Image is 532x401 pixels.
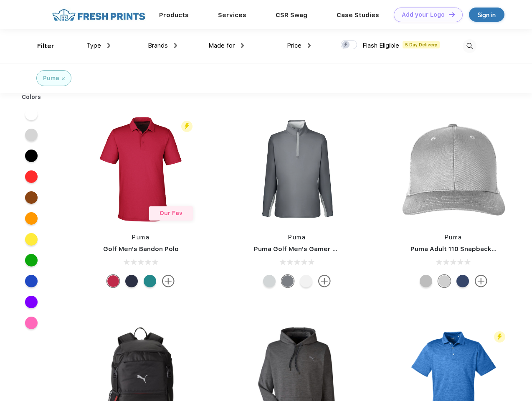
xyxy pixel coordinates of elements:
[449,12,455,17] img: DT
[300,275,312,287] div: Bright White
[159,11,189,19] a: Products
[362,42,399,49] span: Flash Eligible
[181,121,193,132] img: flash_active_toggle.svg
[263,275,276,287] div: High Rise
[160,210,182,216] span: Our Fav
[174,43,177,48] img: dropdown.png
[85,114,196,225] img: func=resize&h=266
[103,245,179,253] a: Golf Men's Bandon Polo
[288,234,306,241] a: Puma
[281,275,294,287] div: Quiet Shade
[241,43,244,48] img: dropdown.png
[132,234,149,241] a: Puma
[86,42,101,49] span: Type
[43,74,59,83] div: Puma
[494,331,505,343] img: flash_active_toggle.svg
[241,114,352,225] img: func=resize&h=266
[478,10,496,20] div: Sign in
[162,275,175,287] img: more.svg
[208,42,235,49] span: Made for
[403,41,440,48] span: 5 Day Delivery
[445,234,462,241] a: Puma
[144,275,156,287] div: Green Lagoon
[318,275,331,287] img: more.svg
[287,42,301,49] span: Price
[107,275,119,287] div: Ski Patrol
[148,42,168,49] span: Brands
[308,43,311,48] img: dropdown.png
[469,8,504,22] a: Sign in
[420,275,432,287] div: Quarry with Brt Whit
[254,245,386,253] a: Puma Golf Men's Gamer Golf Quarter-Zip
[456,275,469,287] div: Peacoat with Qut Shd
[50,8,148,22] img: fo%20logo%202.webp
[15,93,48,102] div: Colors
[37,41,54,51] div: Filter
[276,11,307,19] a: CSR Swag
[438,275,451,287] div: Quarry Brt Whit
[62,77,65,80] img: filter_cancel.svg
[398,114,509,225] img: func=resize&h=266
[463,39,476,53] img: desktop_search.svg
[402,11,445,18] div: Add your Logo
[218,11,246,19] a: Services
[475,275,487,287] img: more.svg
[107,43,110,48] img: dropdown.png
[125,275,138,287] div: Navy Blazer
